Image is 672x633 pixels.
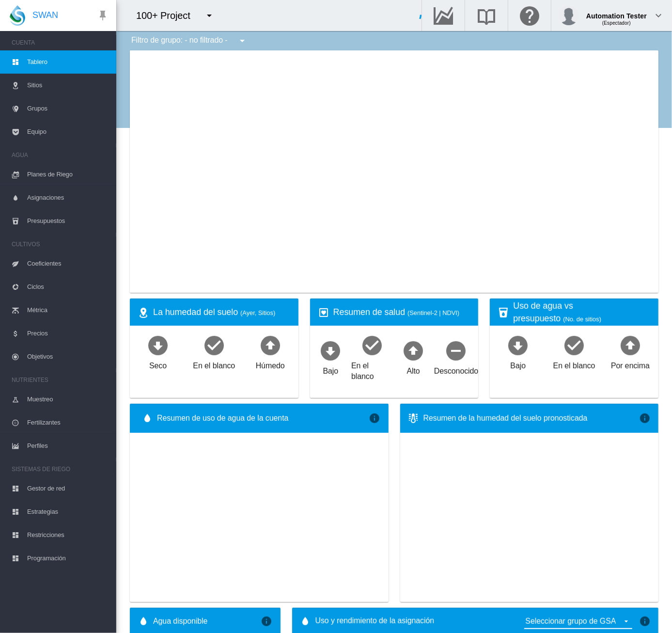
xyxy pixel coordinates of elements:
[524,614,632,629] md-select: {{'ALLOCATION.SELECT_GROUP' | i18next}}
[259,333,282,357] md-icon: icon-arrow-up-bold-circle
[407,362,420,377] div: Alto
[12,237,109,252] span: CULTIVOS
[233,31,252,50] button: icon-menu-down
[402,339,425,362] md-icon: icon-arrow-up-bold-circle
[32,9,58,21] span: SWAN
[351,357,392,382] div: En el blanco
[236,35,248,47] md-icon: icon-menu-down
[27,97,109,120] span: Grupos
[136,9,199,22] div: 100+ Project
[619,333,642,357] md-icon: icon-arrow-up-bold-circle
[27,547,109,570] span: Programación
[240,309,275,316] span: (Ayer, Sitios)
[27,74,109,97] span: Sitios
[203,333,226,357] md-icon: icon-checkbox-marked-circle
[498,307,509,318] md-icon: icon-cup-water
[256,357,285,371] div: Húmedo
[261,616,273,627] md-icon: icon-information
[360,333,384,357] md-icon: icon-checkbox-marked-circle
[27,120,109,143] span: Equipo
[27,252,109,275] span: Coeficientes
[432,10,455,21] md-icon: Ir al Centro de Datos
[193,357,235,371] div: En el blanco
[333,306,471,318] div: Resumen de salud
[639,616,651,627] md-icon: icon-information
[27,411,109,434] span: Fertilizantes
[12,35,109,50] span: CUENTA
[27,345,109,368] span: Objetivos
[407,309,459,316] span: (Sentinel-2 | NDVI)
[27,322,109,345] span: Precios
[475,10,498,21] md-icon: Buscar en la base de conocimientos
[510,357,526,371] div: Bajo
[27,477,109,500] span: Gestor de red
[141,412,153,424] md-icon: icon-water
[27,299,109,322] span: Métrica
[27,434,109,458] span: Perfiles
[318,307,329,318] md-icon: icon-heart-box-outline
[149,357,167,371] div: Seco
[553,357,595,371] div: En el blanco
[27,500,109,523] span: Estrategias
[97,10,109,21] md-icon: icon-pin
[146,333,170,357] md-icon: icon-arrow-down-bold-circle
[369,412,381,424] md-icon: icon-information
[153,616,207,627] span: Agua disponible
[27,388,109,411] span: Muestreo
[602,20,631,26] span: (Espectador)
[408,412,420,424] md-icon: icon-thermometer-lines
[653,10,664,21] md-icon: icon-chevron-down
[157,413,369,424] span: Resumen de uso de agua de la cuenta
[27,209,109,233] span: Presupuestos
[27,50,109,74] span: Tablero
[639,412,651,424] md-icon: icon-information
[124,31,255,50] div: Filtro de grupo: - no filtrado -
[138,307,149,318] md-icon: icon-map-marker-radius
[445,339,468,362] md-icon: icon-minus-circle
[153,306,291,318] div: La humedad del suelo
[563,333,586,357] md-icon: icon-checkbox-marked-circle
[434,362,478,377] div: Desconocido
[315,616,435,627] span: Uso y rendimiento de la asignación
[563,316,601,323] span: (No. de sitios)
[12,461,109,477] span: SISTEMAS DE RIEGO
[27,523,109,547] span: Restricciones
[506,333,530,357] md-icon: icon-arrow-down-bold-circle
[27,186,109,209] span: Asignaciones
[27,275,109,299] span: Ciclos
[12,147,109,163] span: AGUA
[138,616,149,627] md-icon: icon-water
[423,413,640,424] div: Resumen de la humedad del suelo pronosticada
[518,10,541,21] md-icon: Haga clic aquí para obtener ayuda
[300,616,312,627] md-icon: icon-water
[12,372,109,388] span: NUTRIENTES
[611,357,650,371] div: Por encima
[319,339,342,362] md-icon: icon-arrow-down-bold-circle
[323,362,339,377] div: Bajo
[27,163,109,186] span: Planes de Riego
[10,5,25,26] img: SWAN-Landscape-Logo-Colour-drop.png
[586,7,647,17] div: Automation Tester
[203,10,215,21] md-icon: icon-menu-down
[559,6,578,25] img: profile.jpg
[513,300,651,324] div: Uso de agua vs presupuesto
[200,6,219,25] button: icon-menu-down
